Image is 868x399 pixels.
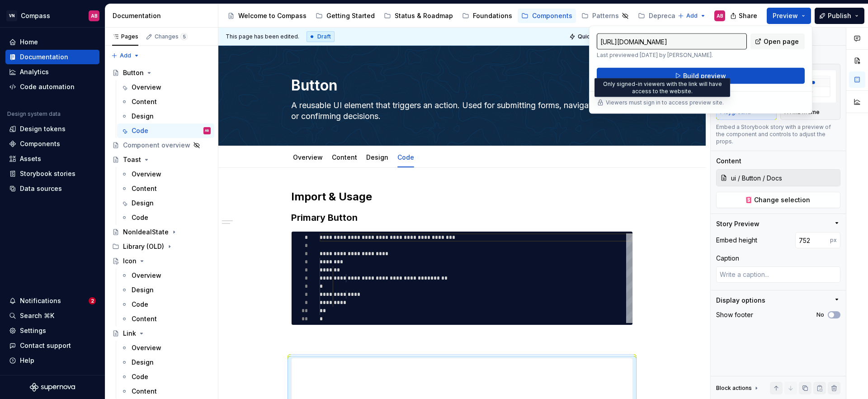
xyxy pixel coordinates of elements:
a: Code [117,297,214,312]
div: Icon [123,256,137,266]
a: Design [117,196,214,210]
div: Getting Started [326,11,375,20]
div: Code [394,147,418,166]
div: Code [132,372,148,381]
a: Components [5,137,99,151]
button: Preview [767,8,811,24]
a: Storybook stories [5,166,99,181]
a: Home [5,35,99,49]
a: Component overview [108,138,214,152]
a: Documentation [5,50,99,64]
span: Quick preview [578,33,617,40]
input: Auto [795,232,830,248]
a: Supernova Logo [30,383,75,392]
div: NonIdealState [123,228,169,237]
div: Design system data [7,110,61,118]
h2: Import & Usage [291,190,633,204]
div: Components [532,11,572,20]
h3: Primary Button [291,211,633,224]
div: Content [132,387,157,396]
a: Icon [108,254,214,268]
div: Overview [132,83,161,92]
button: Add [108,49,142,62]
p: Last previewed [DATE] by [PERSON_NAME]. [597,52,747,59]
a: Design tokens [5,122,99,136]
div: Overview [132,271,161,280]
div: Content [716,157,741,166]
a: Components [518,9,576,23]
a: Content [117,384,214,399]
span: Add [686,12,698,19]
button: Contact support [5,338,99,353]
a: Patterns [578,9,632,23]
textarea: Button [289,75,631,96]
div: Embed height [716,236,757,245]
div: Deprecated [649,11,686,20]
a: Design [117,109,214,123]
span: Change selection [754,195,810,204]
div: Toast [123,155,141,164]
div: Status & Roadmap [395,11,453,20]
div: Button [123,68,144,77]
button: Share [726,8,763,24]
div: Documentation [20,52,68,62]
button: Search ⌘K [5,309,99,323]
button: Publish [815,8,864,24]
div: Content [132,97,157,106]
div: Content [328,147,361,166]
label: No [816,311,824,318]
button: Quick preview [566,30,621,43]
a: Foundations [458,9,516,23]
textarea: A reusable UI element that triggers an action. Used for submitting forms, navigating steps or con... [289,98,631,123]
div: Changes [155,33,188,40]
div: Patterns [592,11,619,20]
a: Deprecated [634,9,699,23]
div: Content [132,314,157,323]
span: Open page [764,37,799,46]
a: Code automation [5,80,99,94]
a: Assets [5,152,99,166]
span: 5 [180,33,188,40]
div: Story Preview [716,219,759,228]
a: Code [117,210,214,225]
div: Assets [20,154,41,163]
div: Code [132,213,148,222]
a: Overview [117,167,214,181]
a: Button [108,66,214,80]
span: Build preview [683,71,726,81]
div: Library (OLD) [108,239,214,254]
div: Foundations [473,11,512,20]
div: Block actions [716,385,752,392]
a: Design [366,153,388,161]
a: Welcome to Compass [224,9,310,23]
div: Design [132,199,154,208]
div: Storybook stories [20,169,75,178]
div: Library (OLD) [123,242,164,251]
div: Overview [289,147,326,166]
a: Overview [117,341,214,355]
p: px [830,237,837,244]
button: Change selection [716,192,840,208]
div: Settings [20,326,46,335]
button: Build preview [597,68,805,84]
a: Content [117,312,214,326]
span: 2 [89,297,96,304]
div: Page tree [224,7,673,25]
div: Display options [716,296,765,305]
div: AB [91,12,98,19]
div: Search ⌘K [20,311,54,320]
div: Design [132,358,154,367]
div: Welcome to Compass [238,11,307,20]
div: Compass [21,11,50,20]
span: This page has been edited. [226,33,299,40]
a: Code [397,153,414,161]
a: Overview [293,153,323,161]
span: Publish [828,11,851,20]
a: Analytics [5,65,99,79]
a: Settings [5,323,99,338]
div: Code [132,126,148,135]
a: Overview [117,80,214,95]
div: Code [132,300,148,309]
a: Overview [117,268,214,283]
a: Design [117,355,214,370]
